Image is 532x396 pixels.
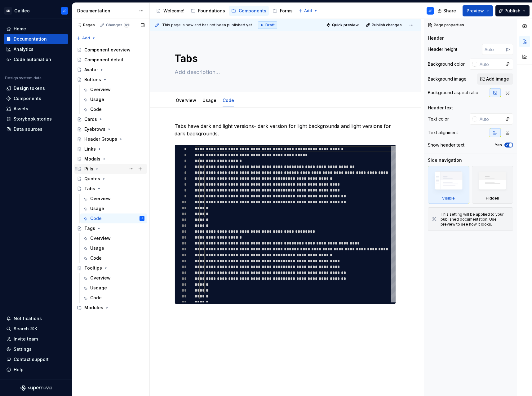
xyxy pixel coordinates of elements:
div: Page tree [153,5,295,17]
div: Design system data [5,76,42,81]
a: Overview [80,194,147,204]
div: Design tokens [14,85,45,91]
div: Visible [428,166,469,204]
div: Modals [84,156,100,162]
a: Tags [74,223,147,233]
a: Design tokens [4,83,68,93]
a: Code [80,293,147,303]
span: Preview [467,8,484,14]
button: Publish changes [364,21,405,29]
div: JP [63,8,67,13]
div: Contact support [14,356,49,363]
div: Tabs [84,186,95,192]
a: Overview [80,85,147,95]
div: Header text [428,105,453,111]
span: Draft [265,23,275,28]
div: Pills [84,166,93,172]
div: Documentation [14,36,47,42]
span: Add [304,8,312,13]
a: Components [4,94,68,103]
div: Code [90,106,102,112]
div: Foundations [198,8,225,14]
p: px [506,47,511,52]
div: Assets [14,106,28,112]
a: Usgage [80,283,147,293]
div: Header [428,35,444,41]
span: Quick preview [332,23,359,28]
div: Welcome! [163,8,184,14]
p: Tabs have dark and light versions- dark version for light backgrounds and light versions for dark... [175,122,396,137]
button: Notifications [4,314,68,323]
a: Usage [80,204,147,213]
input: Auto [477,113,502,125]
button: Contact support [4,354,68,364]
a: Code [80,253,147,263]
a: Home [4,24,68,34]
div: Text alignment [428,130,458,136]
div: Hidden [486,196,499,201]
div: Header Groups [84,136,117,142]
button: Preview [463,5,493,16]
a: Avatar [74,65,147,75]
div: Overview [90,86,111,93]
div: Visible [442,196,455,201]
div: Page tree [74,45,147,313]
div: SD [4,7,12,15]
div: Hidden [472,166,513,204]
div: Cards [84,116,97,122]
div: Modules [74,303,147,313]
div: Tooltips [84,265,102,271]
div: Text color [428,116,449,122]
div: Modules [84,305,103,311]
div: Code [220,94,237,107]
div: Data sources [14,126,42,132]
button: Search ⌘K [4,324,68,334]
div: Usage [90,96,104,103]
button: Share [434,5,460,16]
div: Component overview [84,47,131,53]
span: Add image [486,76,509,82]
div: Code [90,295,102,301]
div: Background image [428,76,467,82]
a: Eyebrows [74,124,147,134]
div: JP [141,215,143,222]
a: CodeJP [80,213,147,223]
div: Usage [200,94,219,107]
a: Quotes [74,174,147,184]
a: Header Groups [74,134,147,144]
div: Code [90,215,102,222]
a: Modals [74,154,147,164]
a: Tabs [74,184,147,194]
div: Overview [90,275,111,281]
div: Components [14,95,41,102]
div: Help [14,367,24,373]
div: Settings [14,346,32,352]
a: Assets [4,104,68,114]
input: Auto [477,59,502,70]
div: Changes [106,23,130,28]
a: Settings [4,344,68,354]
a: Overview [80,273,147,283]
span: Add [82,36,90,41]
div: Usage [90,205,104,212]
div: Usgage [90,285,107,291]
div: Storybook stories [14,116,52,122]
div: Forms [280,8,293,14]
span: 61 [124,23,130,28]
div: Side navigation [428,157,462,163]
div: Component detail [84,57,123,63]
a: Usage [80,95,147,104]
a: Documentation [4,34,68,44]
button: Add [74,34,98,42]
div: Galileo [14,8,30,14]
button: Quick preview [324,21,361,29]
div: This setting will be applied to your published documentation. Use preview to see how it looks. [441,212,509,227]
div: Eyebrows [84,126,105,132]
div: Show header text [428,142,464,148]
a: Tooltips [74,263,147,273]
div: Code automation [14,56,51,63]
button: Add image [477,73,513,85]
a: Code automation [4,55,68,64]
a: Code [223,98,234,103]
div: Quotes [84,176,100,182]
